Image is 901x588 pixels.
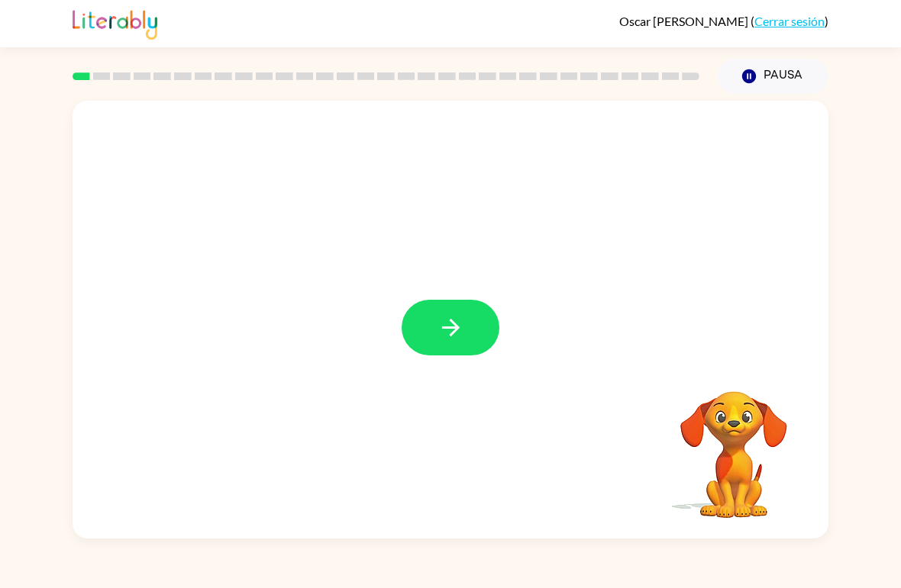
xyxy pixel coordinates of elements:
button: Pausa [718,59,828,94]
span: Oscar [PERSON_NAME] [619,14,751,28]
a: Cerrar sesión [754,14,825,28]
div: ( ) [619,14,828,28]
img: Literably [73,6,157,40]
video: Tu navegador debe admitir la reproducción de archivos .mp4 para usar Literably. Intenta usar otro... [657,368,810,520]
